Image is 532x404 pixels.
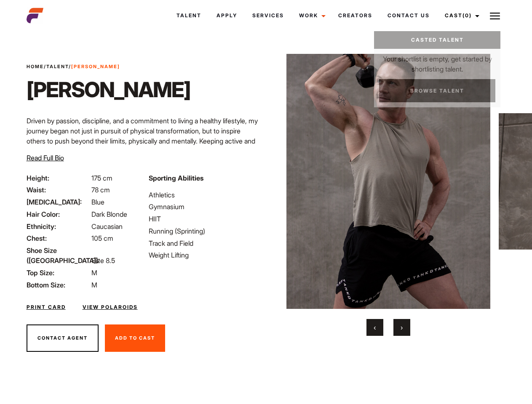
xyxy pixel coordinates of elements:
img: cropped-aefm-brand-fav-22-square.png [27,7,43,24]
li: Gymnasium [149,202,261,212]
p: Driven by passion, discipline, and a commitment to living a healthy lifestyle, my journey began n... [27,116,261,166]
a: Talent [169,4,209,27]
span: 175 cm [91,174,112,182]
a: Work [291,4,331,27]
a: Home [27,64,44,69]
span: [MEDICAL_DATA]: [27,197,90,207]
span: Bottom Size: [27,280,90,290]
span: Size 8.5 [91,256,115,265]
a: Contact Us [380,4,437,27]
img: Burger icon [490,11,500,21]
a: Apply [209,4,245,27]
li: Weight Lifting [149,250,261,260]
a: Services [245,4,291,27]
a: View Polaroids [83,303,138,311]
span: (0) [462,12,472,19]
span: / / [27,63,120,70]
button: Add To Cast [105,324,165,352]
li: HIIT [149,214,261,224]
span: 78 cm [91,186,110,194]
li: Running (Sprinting) [149,226,261,236]
span: Waist: [27,185,90,195]
span: Hair Color: [27,209,90,219]
a: Creators [331,4,380,27]
h1: [PERSON_NAME] [27,77,190,102]
p: Your shortlist is empty, get started by shortlisting talent. [374,49,500,74]
li: Track and Field [149,238,261,248]
a: Print Card [27,303,66,311]
a: Talent [46,64,69,69]
span: Height: [27,173,90,183]
strong: [PERSON_NAME] [71,64,120,69]
span: Shoe Size ([GEOGRAPHIC_DATA]): [27,245,90,266]
li: Athletics [149,190,261,200]
span: Chest: [27,233,90,243]
span: Top Size: [27,268,90,278]
span: M [91,268,97,277]
span: Read Full Bio [27,154,64,162]
span: Dark Blonde [91,210,127,218]
a: Browse Talent [379,79,495,102]
a: Casted Talent [374,31,500,49]
button: Contact Agent [27,324,99,352]
span: Add To Cast [115,335,155,341]
span: Blue [91,198,104,206]
span: Next [401,323,403,332]
span: M [91,281,97,289]
span: Caucasian [91,222,123,231]
a: Cast(0) [437,4,484,27]
button: Read Full Bio [27,153,64,163]
strong: Sporting Abilities [149,174,203,182]
span: Previous [374,323,376,332]
span: Ethnicity: [27,221,90,231]
span: 105 cm [91,234,113,242]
